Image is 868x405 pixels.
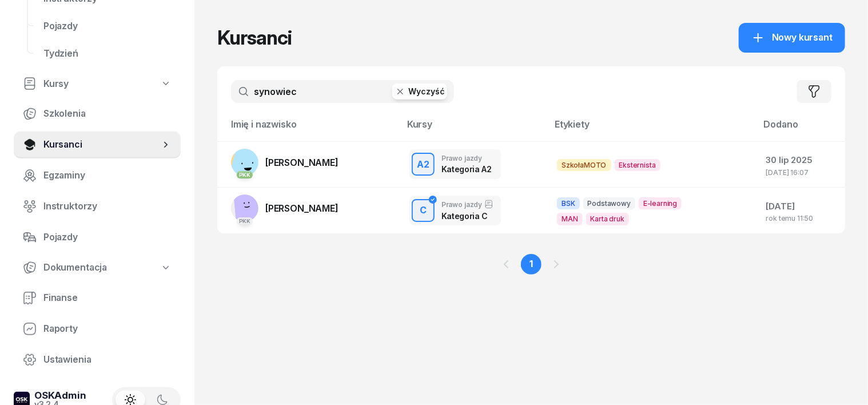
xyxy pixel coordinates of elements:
[14,162,181,189] a: Egzaminy
[231,194,339,222] a: PKK[PERSON_NAME]
[14,284,181,312] a: Finanse
[14,100,181,128] a: Szkolenia
[43,199,172,214] span: Instruktorzy
[557,159,611,171] span: SzkołaMOTO
[43,46,172,61] span: Tydzień
[441,164,492,174] div: Kategoria A2
[237,217,253,225] div: PKK
[415,201,431,220] div: C
[14,193,181,220] a: Instruktorzy
[43,77,69,92] span: Kursy
[557,197,580,209] span: BSK
[766,199,836,214] div: [DATE]
[34,391,86,400] div: OSKAdmin
[217,27,292,48] h1: Kursanci
[766,169,836,176] div: [DATE] 16:07
[217,117,400,141] th: Imię i nazwisko
[34,40,181,67] a: Tydzień
[400,117,548,141] th: Kursy
[766,215,836,222] div: rok temu 11:50
[766,153,836,168] div: 30 lip 2025
[557,213,583,225] span: MAN
[43,19,172,34] span: Pojazdy
[615,159,660,171] span: Eksternista
[14,224,181,251] a: Pojazdy
[14,346,181,374] a: Ustawienia
[757,117,845,141] th: Dodano
[412,199,435,222] button: C
[586,213,629,225] span: Karta druk
[43,168,172,183] span: Egzaminy
[772,30,833,45] span: Nowy kursant
[265,202,339,214] span: [PERSON_NAME]
[392,84,447,100] button: Wyczyść
[441,154,492,162] div: Prawo jazdy
[43,106,172,121] span: Szkolenia
[639,197,682,209] span: E-learning
[583,197,635,209] span: Podstawowy
[43,291,172,305] span: Finanse
[43,352,172,367] span: Ustawienia
[548,117,757,141] th: Etykiety
[231,149,339,176] a: PKK[PERSON_NAME]
[34,13,181,40] a: Pojazdy
[412,153,435,176] button: A2
[265,157,339,168] span: [PERSON_NAME]
[43,260,107,275] span: Dokumentacja
[14,71,181,97] a: Kursy
[14,131,181,158] a: Kursanci
[739,23,845,53] a: Nowy kursant
[14,255,181,281] a: Dokumentacja
[412,155,434,174] div: A2
[43,321,172,336] span: Raporty
[43,137,160,152] span: Kursanci
[14,315,181,343] a: Raporty
[231,80,454,103] input: Szukaj
[441,211,493,221] div: Kategoria C
[441,200,493,209] div: Prawo jazdy
[43,230,172,245] span: Pojazdy
[237,171,253,178] div: PKK
[521,254,541,275] a: 1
